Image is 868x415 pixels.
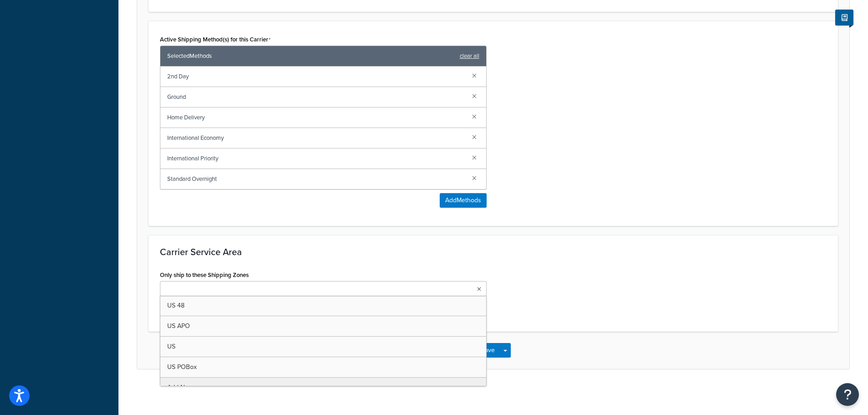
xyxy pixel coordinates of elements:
span: US APO [167,321,190,331]
span: International Economy [167,132,465,144]
label: Active Shipping Method(s) for this Carrier [160,36,271,43]
a: US POBox [160,357,486,377]
label: Only ship to these Shipping Zones [160,272,249,278]
a: clear all [460,50,479,62]
span: Standard Overnight [167,173,465,185]
a: Add New [160,378,486,398]
span: Ground [167,91,465,103]
span: US 48 [167,301,185,310]
a: US [160,337,486,357]
span: US [167,342,175,351]
span: Home Delivery [167,111,465,124]
button: Show Help Docs [835,10,853,26]
span: 2nd Day [167,70,465,83]
button: Save [476,343,500,358]
button: Open Resource Center [836,383,859,406]
a: US APO [160,316,486,336]
span: Add New [167,383,193,392]
button: AddMethods [440,193,487,208]
span: International Priority [167,152,465,165]
h3: Carrier Service Area [160,247,827,257]
span: Selected Methods [167,50,455,62]
span: US POBox [167,362,197,372]
a: US 48 [160,296,486,316]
